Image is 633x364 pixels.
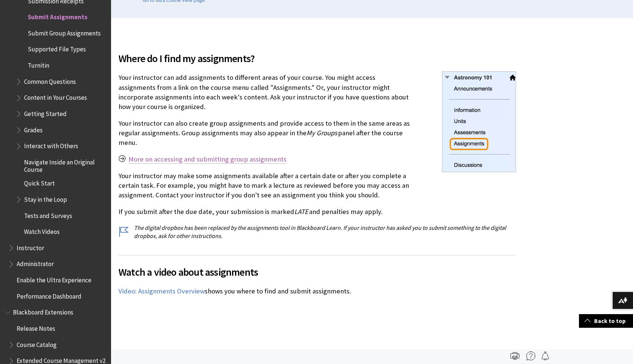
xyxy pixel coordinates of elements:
[24,177,55,187] span: Quick Start
[24,225,60,235] span: Watch Videos
[118,51,516,66] span: Where do I find my assignments?
[17,274,91,284] span: Enable the Ultra Experience
[17,242,44,252] span: Instructor
[118,264,516,280] span: Watch a video about assignments
[24,108,67,118] span: Getting Started
[17,339,57,348] span: Course Catalog
[13,306,73,316] span: Blackboard Extensions
[28,11,87,21] span: Submit Assignments
[24,156,106,173] span: Navigate Inside an Original Course
[118,73,516,112] p: Your instructor can add assignments to different areas of your course. You might access assignmen...
[17,290,81,300] span: Performance Dashboard
[128,155,287,164] a: More on accessing and submitting group assignments
[28,43,86,53] span: Supported File Types
[118,171,516,200] p: Your instructor may make some assignments available after a certain date or after you complete a ...
[24,124,43,134] span: Grades
[118,224,516,240] p: The digital dropbox has been replaced by the assignments tool in Blackboard Learn. If your instru...
[118,286,516,296] p: shows you where to find and submit assignments.
[28,27,101,37] span: Submit Group Assignments
[118,119,516,148] p: Your instructor can also create group assignments and provide access to them in the same areas as...
[541,351,550,360] img: Follow this page
[24,210,72,220] span: Tests and Surveys
[294,207,308,216] span: LATE
[24,193,67,203] span: Stay in the Loop
[579,314,633,328] a: Back to top
[118,207,516,217] p: If you submit after the due date, your submission is marked and penalties may apply.
[307,129,337,137] span: My Groups
[24,75,76,85] span: Common Questions
[118,287,205,296] a: Video: Assignments Overview
[24,92,87,102] span: Content in Your Courses
[28,59,49,69] span: Turnitin
[526,351,535,360] img: More help
[24,140,78,150] span: Interact with Others
[510,351,519,360] img: Print
[17,258,54,268] span: Administrator
[17,322,55,332] span: Release Notes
